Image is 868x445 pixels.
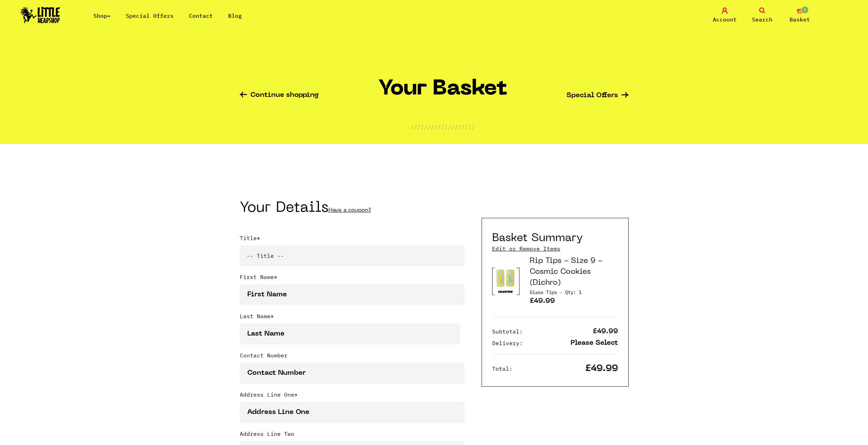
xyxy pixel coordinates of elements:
input: First Name [240,284,465,305]
span: Search [752,15,773,24]
a: Special Offers [126,12,174,19]
p: Total: [492,365,513,373]
label: Title [240,234,465,246]
span: Account [713,15,737,24]
span: 1 [801,6,809,14]
h2: Basket Summary [492,232,583,245]
p: £49.99 [585,365,618,372]
span: Basket [790,15,810,24]
p: /////////////////// [410,123,475,131]
label: Address Line Two [240,430,465,441]
a: Search [745,8,779,24]
span: Category [530,289,562,295]
label: First Name [240,273,465,284]
a: Rip Tips - Size 9 - Cosmic Cookies (Dichro) [530,257,603,286]
p: Delivery: [492,339,523,347]
a: Blog [228,12,242,19]
label: Contact Number [240,351,465,363]
a: Continue shopping [240,92,319,100]
label: Last Name [240,312,465,324]
a: Have a coupon? [328,208,371,213]
a: Special Offers [567,92,629,99]
a: Edit or Remove Items [492,245,560,252]
input: Contact Number [240,363,465,384]
h1: Your Basket [378,77,507,106]
p: £49.99 [593,328,618,335]
input: Last Name [240,324,460,344]
img: Product [495,267,517,295]
p: Please Select [571,340,618,347]
p: £49.99 [530,298,618,307]
a: Shop [93,12,111,19]
h2: Your Details [240,202,465,217]
a: 1 Basket [783,8,817,24]
input: Address Line One [240,402,465,423]
span: Quantity [565,289,582,295]
label: Address Line One [240,390,465,402]
img: Little Head Shop Logo [20,7,60,23]
p: Subtotal: [492,327,523,336]
a: Contact [189,12,213,19]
